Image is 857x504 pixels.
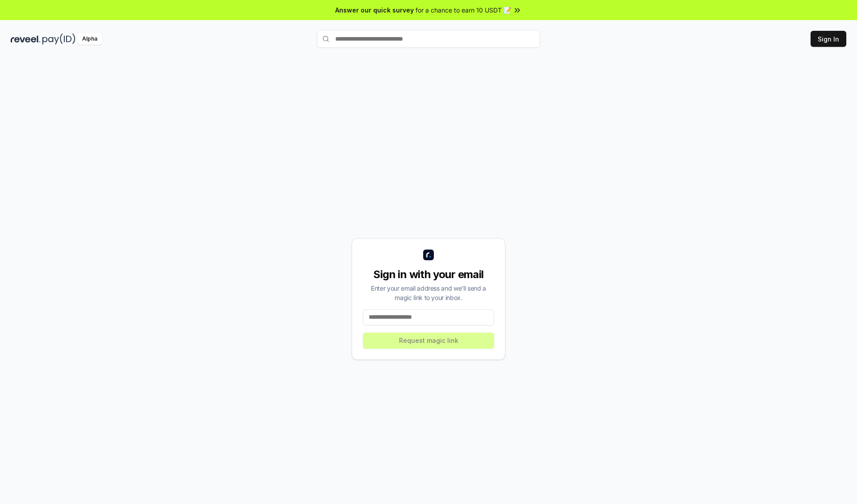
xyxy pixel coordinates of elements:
span: for a chance to earn 10 USDT 📝 [416,5,511,15]
button: Sign In [811,31,846,47]
div: Enter your email address and we’ll send a magic link to your inbox. [363,283,494,302]
img: logo_small [423,250,434,260]
div: Alpha [77,33,102,45]
div: Sign in with your email [363,267,494,282]
img: reveel_dark [11,33,41,45]
span: Answer our quick survey [335,5,414,15]
img: pay_id [42,33,75,45]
